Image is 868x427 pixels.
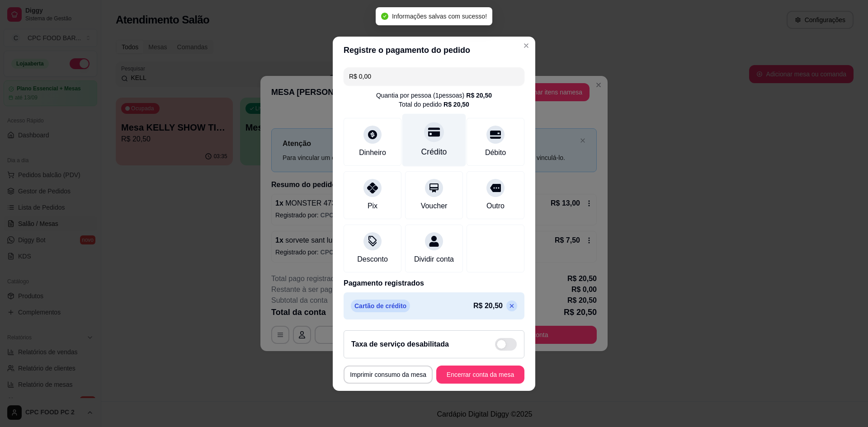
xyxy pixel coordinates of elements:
p: R$ 20,50 [473,300,503,311]
div: Outro [486,201,505,211]
button: Close [519,38,533,53]
h2: Taxa de serviço desabilitada [351,339,449,350]
p: Cartão de crédito [351,300,410,312]
button: Imprimir consumo da mesa [344,366,433,384]
div: Crédito [421,146,447,158]
div: Pix [368,201,377,211]
div: Total do pedido [399,100,469,109]
div: Dividir conta [414,254,454,265]
input: Ex.: hambúrguer de cordeiro [349,67,519,85]
div: Voucher [421,201,448,211]
button: Encerrar conta da mesa [436,366,524,384]
div: R$ 20,50 [443,100,469,109]
span: check-circle [381,13,388,20]
div: Quantia por pessoa ( 1 pessoas) [376,91,492,100]
header: Registre o pagamento do pedido [333,37,535,64]
div: Dinheiro [359,147,386,158]
p: Pagamento registrados [344,278,524,289]
span: Informações salvas com sucesso! [392,13,487,20]
div: R$ 20,50 [466,91,492,100]
div: Débito [485,147,506,158]
div: Desconto [357,254,388,265]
